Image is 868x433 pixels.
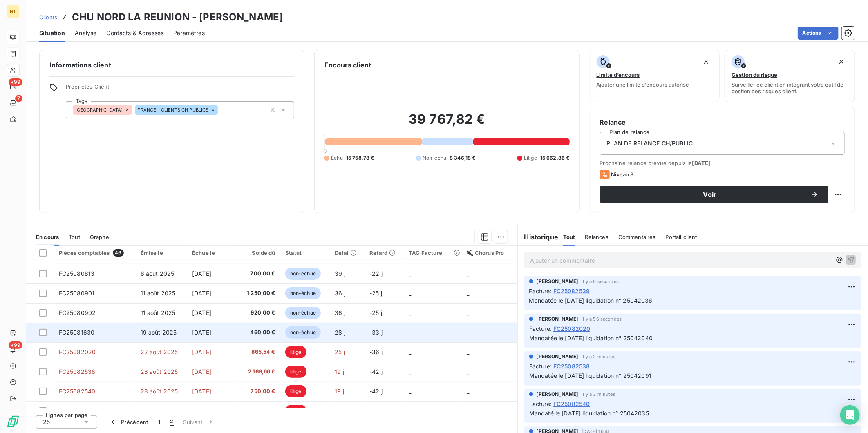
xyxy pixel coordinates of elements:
span: Tout [563,234,575,240]
span: 19 j [335,407,344,414]
span: 1 250,00 € [244,289,275,297]
span: 8 346,18 € [450,154,476,162]
button: Voir [600,186,828,203]
span: 25 [43,418,50,426]
span: 8 août 2025 [141,270,174,277]
h6: Historique [518,232,559,242]
span: _ [467,407,469,414]
span: En cours [36,234,59,240]
span: _ [467,329,469,336]
span: 36 j [335,309,345,316]
span: 19 j [335,388,344,395]
span: litige [285,385,306,397]
span: Clients [39,14,57,20]
span: 2 [170,418,173,426]
span: il y a 6 secondes [582,279,619,284]
button: 1 [153,413,165,431]
div: Open Intercom Messenger [840,405,860,425]
span: [PERSON_NAME] [537,353,579,360]
span: [DATE] [192,348,211,355]
span: Litige [524,154,537,162]
span: 28 août 2025 [141,368,178,375]
div: Pièces comptables [59,249,131,257]
span: non-échue [285,268,321,280]
span: -42 j [369,388,383,395]
span: _ [467,290,469,297]
span: 19 j [335,368,344,375]
span: FC25082539 [59,407,96,414]
span: Relances [585,234,608,240]
span: Prochaine relance prévue depuis le [600,160,845,166]
button: Gestion du risqueSurveiller ce client en intégrant votre outil de gestion des risques client. [725,50,855,102]
span: Ajouter une limite d’encours autorisé [597,81,689,88]
span: PLAN DE RELANCE CH/PUBLIC [607,139,693,147]
span: non-échue [285,287,321,299]
span: -33 j [369,329,383,336]
span: -42 j [369,407,383,414]
span: Gestion du risque [732,71,777,78]
span: -22 j [369,270,383,277]
span: FC25082539 [553,287,590,295]
span: 15 662,86 € [540,154,570,162]
span: 865,54 € [244,348,275,356]
span: 19 août 2025 [141,329,177,336]
span: 0 [323,148,327,154]
span: 700,00 € [244,270,275,278]
span: Paramètres [173,29,205,37]
span: [PERSON_NAME] [537,391,579,398]
div: Retard [369,250,399,256]
span: il y a 56 secondes [582,317,622,321]
input: Ajouter une valeur [218,106,224,114]
span: il y a 3 minutes [582,392,615,397]
span: 460,00 € [244,407,275,415]
span: -42 j [369,368,383,375]
div: Solde dû [244,250,275,256]
span: 2 169,66 € [244,368,275,376]
span: 28 août 2025 [141,388,178,395]
span: FC25082538 [553,362,590,371]
h2: 39 767,82 € [324,111,569,136]
div: Émise le [141,250,183,256]
span: [DATE] [192,329,211,336]
span: _ [467,270,469,277]
span: 25 j [335,348,345,355]
span: FC25080902 [59,309,96,316]
span: Facture : [529,324,552,333]
div: Échue le [192,250,233,256]
span: 920,00 € [244,309,275,317]
span: FC25082538 [59,368,96,375]
span: [PERSON_NAME] [537,315,579,323]
span: Voir [610,191,810,198]
span: 36 j [335,290,345,297]
a: Clients [39,13,57,21]
span: _ [467,309,469,316]
span: FRANCE - CLIENTS CH PUBLICS [138,107,209,112]
span: Commentaires [618,234,656,240]
h6: Informations client [49,60,294,70]
span: Facture : [529,400,552,408]
span: _ [467,368,469,375]
span: FC25081630 [59,329,95,336]
span: Surveiller ce client en intégrant votre outil de gestion des risques client. [732,81,848,94]
span: litige [285,405,306,417]
div: TAG Facture [409,250,457,256]
span: 39 j [335,270,345,277]
span: [DATE] [692,160,711,166]
span: -25 j [369,309,382,316]
div: Statut [285,250,325,256]
span: 7 [15,95,22,102]
span: 46 [113,249,123,257]
span: 460,00 € [244,328,275,337]
span: FC25082020 [553,324,591,333]
span: FC25082540 [59,388,96,395]
span: [DATE] [192,270,211,277]
span: Situation [39,29,65,37]
h6: Relance [600,117,845,127]
div: NT [7,5,20,18]
span: -25 j [369,290,382,297]
span: Contacts & Adresses [106,29,163,37]
span: litige [285,366,306,378]
span: _ [409,348,411,355]
div: Chorus Pro [467,250,512,256]
span: FC25080901 [59,290,95,297]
